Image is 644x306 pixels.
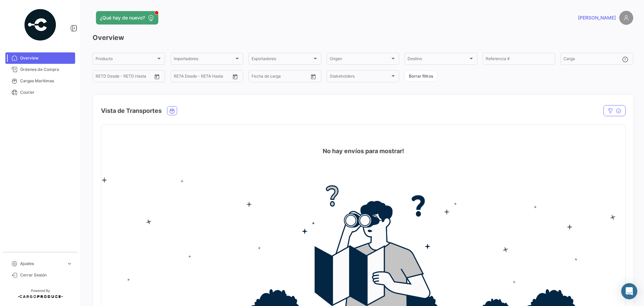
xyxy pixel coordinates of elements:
[252,75,264,80] input: Desde
[174,57,234,62] span: Importadores
[20,78,72,84] span: Cargas Marítimas
[167,106,177,115] button: Ocean
[252,57,312,62] span: Exportadores
[308,72,318,82] button: Open calendar
[112,75,139,80] input: Hasta
[152,72,162,82] button: Open calendar
[101,106,162,116] h4: Vista de Transportes
[100,14,145,21] span: ¿Qué hay de nuevo?
[619,11,633,25] img: placeholder-user.png
[93,33,633,42] h3: Overview
[20,89,72,95] span: Courier
[5,87,75,98] a: Courier
[268,75,295,80] input: Hasta
[578,14,616,21] span: [PERSON_NAME]
[66,261,72,267] span: expand_more
[330,75,390,80] span: Stakeholders
[230,72,240,82] button: Open calendar
[621,283,637,299] div: Abrir Intercom Messenger
[405,71,437,82] button: Borrar filtros
[5,64,75,75] a: Órdenes de Compra
[20,67,72,73] span: Órdenes de Compra
[5,75,75,87] a: Cargas Marítimas
[20,55,72,61] span: Overview
[96,75,108,80] input: Desde
[323,146,404,156] h4: No hay envíos para mostrar!
[5,52,75,64] a: Overview
[20,272,72,278] span: Cerrar Sesión
[330,57,390,62] span: Origen
[23,8,57,42] img: powered-by.png
[96,11,158,25] button: ¿Qué hay de nuevo?
[191,75,217,80] input: Hasta
[96,57,156,62] span: Producto
[408,57,468,62] span: Destino
[174,75,186,80] input: Desde
[20,261,64,267] span: Ajustes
